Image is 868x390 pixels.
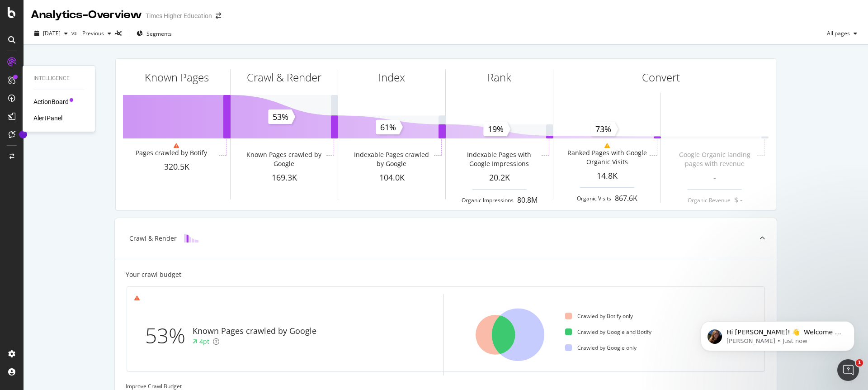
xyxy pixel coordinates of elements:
button: Previous [79,26,115,41]
div: 320.5K [123,161,230,173]
div: Improve Crawl Budget [126,382,766,390]
div: 4pt [199,337,209,346]
div: Tooltip anchor [19,130,27,138]
div: Crawled by Google and Botify [565,328,651,336]
div: 104.0K [338,172,445,184]
span: All pages [823,29,850,37]
div: Crawl & Render [129,234,177,243]
div: Your crawl budget [126,270,181,279]
div: 169.3K [231,172,338,184]
span: 2025 Sep. 26th [43,29,61,37]
div: Intelligence [33,75,84,82]
div: Known Pages [145,70,209,85]
a: ActionBoard [33,97,69,106]
div: Known Pages crawled by Google [243,150,324,168]
div: Crawled by Google only [565,344,637,352]
button: [DATE] [31,26,71,41]
button: Segments [133,26,175,41]
div: Organic Impressions [462,196,514,204]
button: All pages [823,26,861,41]
span: Hi [PERSON_NAME]! 👋 Welcome to Botify chat support! Have a question? Reply to this message and ou... [39,26,156,78]
div: Times Higher Education [146,11,212,20]
span: vs [71,29,79,37]
div: arrow-right-arrow-left [216,13,221,19]
span: Segments [146,30,172,38]
img: block-icon [184,234,198,243]
div: 20.2K [446,172,553,184]
p: Message from Laura, sent Just now [39,35,156,43]
div: 53% [145,321,193,351]
iframe: Intercom notifications message [687,302,868,366]
div: Index [378,70,405,85]
div: Crawled by Botify only [565,312,633,320]
div: Known Pages crawled by Google [193,325,316,337]
span: 1 [856,359,863,366]
div: Indexable Pages crawled by Google [351,150,432,168]
div: Rank [487,70,511,85]
iframe: Intercom live chat [837,359,859,381]
div: 80.8M [517,195,538,205]
a: AlertPanel [33,114,62,123]
div: Pages crawled by Botify [136,148,207,157]
div: Indexable Pages with Google Impressions [458,150,539,168]
div: Analytics - Overview [31,7,142,23]
div: Crawl & Render [247,70,321,85]
span: Previous [79,29,104,37]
